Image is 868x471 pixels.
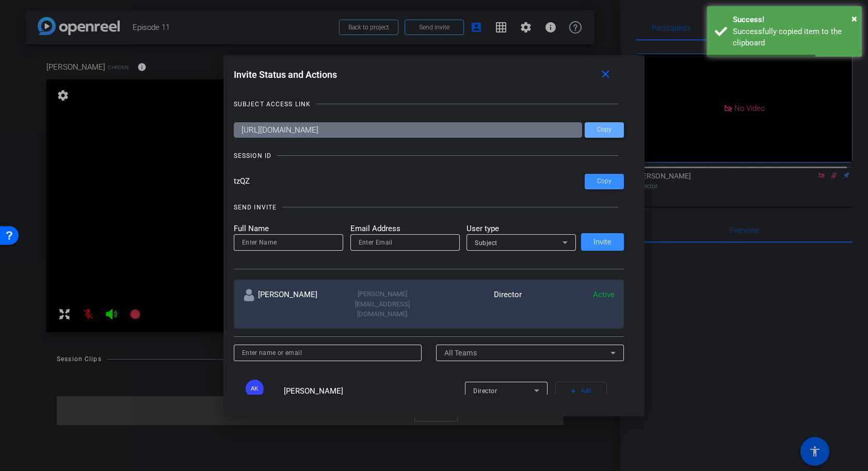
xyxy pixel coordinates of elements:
button: Add [555,382,607,400]
span: Copy [597,177,612,185]
div: Invite Status and Actions [234,66,624,84]
div: [PERSON_NAME][EMAIL_ADDRESS][DOMAIN_NAME] [336,289,429,319]
div: AK [246,380,264,398]
input: Enter Email [359,236,452,249]
openreel-title-line: SEND INVITE [234,202,624,213]
span: Subject [475,239,497,247]
div: Director [429,289,522,319]
span: × [851,12,857,25]
input: Enter name or email [242,347,414,359]
span: All Teams [444,349,477,357]
mat-label: Full Name [234,223,343,235]
span: Copy [597,126,612,134]
openreel-title-line: SESSION ID [234,151,624,161]
mat-icon: close [599,68,612,81]
mat-label: User type [467,223,576,235]
div: Successfully copied item to the clipboard [733,26,854,49]
mat-icon: add [570,387,577,395]
openreel-title-line: SUBJECT ACCESS LINK [234,99,624,109]
mat-label: Email Address [350,223,460,235]
button: Copy [585,122,624,138]
div: Success! [733,14,854,26]
div: SUBJECT ACCESS LINK [234,99,311,109]
button: Close [851,11,857,26]
div: [PERSON_NAME] [243,289,336,319]
div: SESSION ID [234,151,271,161]
input: Enter Name [242,236,335,249]
ngx-avatar: Amjathali Khan [246,380,281,398]
span: Active [593,290,615,299]
button: Copy [585,174,624,189]
span: Add [581,384,591,398]
span: Director [473,387,497,395]
div: SEND INVITE [234,202,277,213]
span: [PERSON_NAME] [284,386,343,396]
